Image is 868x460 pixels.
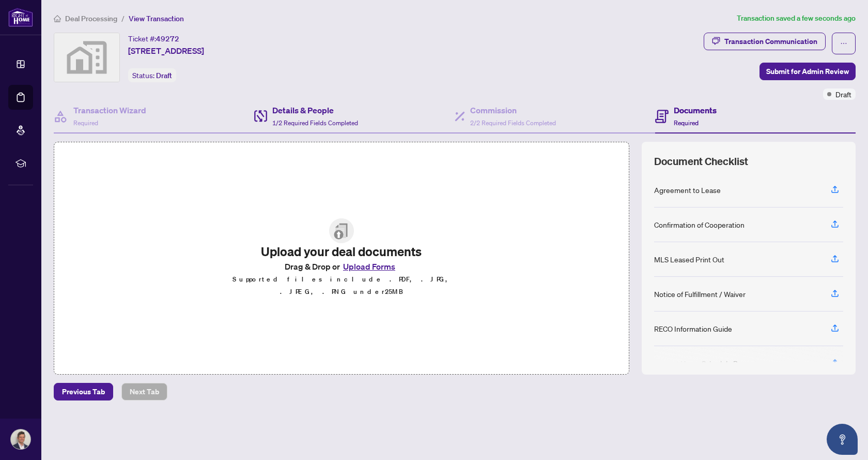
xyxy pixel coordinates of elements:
[654,323,732,334] div: RECO Information Guide
[840,40,847,47] span: ellipsis
[156,71,172,80] span: Draft
[329,218,354,243] img: File Upload
[54,33,119,82] img: svg%3e
[724,33,817,50] div: Transaction Communication
[760,63,856,80] button: Submit for Admin Review
[128,68,176,82] div: Status:
[704,33,826,50] button: Transaction Communication
[54,15,61,22] span: home
[827,424,858,455] button: Open asap
[219,273,464,298] p: Supported files include .PDF, .JPG, .JPEG, .PNG under 25 MB
[8,8,33,27] img: logo
[470,104,556,116] h4: Commission
[219,243,464,260] h2: Upload your deal documents
[65,14,117,23] span: Deal Processing
[674,119,699,127] span: Required
[340,260,398,273] button: Upload Forms
[285,260,398,273] span: Drag & Drop or
[62,383,105,400] span: Previous Tab
[654,154,748,169] span: Document Checklist
[654,254,724,265] div: MLS Leased Print Out
[129,14,184,23] span: View Transaction
[121,12,125,24] li: /
[121,383,167,400] button: Next Tab
[674,104,717,116] h4: Documents
[470,119,556,127] span: 2/2 Required Fields Completed
[54,383,113,400] button: Previous Tab
[835,88,851,100] span: Draft
[654,219,745,230] div: Confirmation of Cooperation
[272,104,358,116] h4: Details & People
[128,44,204,57] span: [STREET_ADDRESS]
[73,104,146,116] h4: Transaction Wizard
[11,429,30,449] img: Profile Icon
[654,184,721,196] div: Agreement to Lease
[272,119,358,127] span: 1/2 Required Fields Completed
[73,119,98,127] span: Required
[654,288,746,300] div: Notice of Fulfillment / Waiver
[737,12,856,24] article: Transaction saved a few seconds ago
[210,210,473,306] span: File UploadUpload your deal documentsDrag & Drop orUpload FormsSupported files include .PDF, .JPG...
[128,33,179,44] div: Ticket #:
[156,34,179,43] span: 49272
[766,63,849,80] span: Submit for Admin Review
